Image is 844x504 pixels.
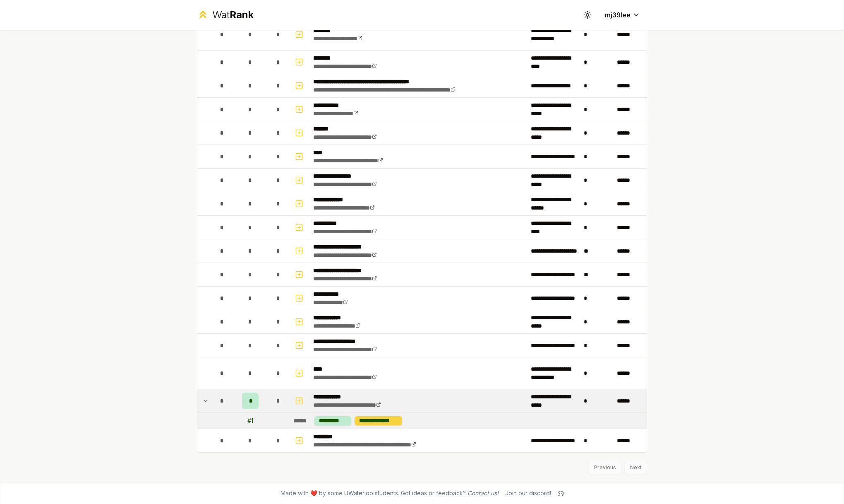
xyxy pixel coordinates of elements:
button: mj39lee [598,7,647,22]
span: Made with ❤️ by some UWaterloo students. Got ideas or feedback? [281,489,499,497]
span: Rank [230,9,254,21]
div: Wat [212,8,254,22]
a: WatRank [197,8,254,22]
div: Join our discord! [505,489,551,497]
a: Contact us! [468,490,499,497]
div: # 1 [247,417,253,425]
span: mj39lee [605,10,631,20]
